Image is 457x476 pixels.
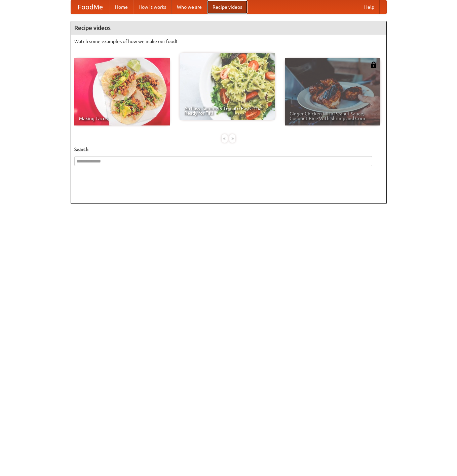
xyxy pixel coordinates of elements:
h5: Search [74,146,383,153]
div: « [222,134,228,143]
div: » [229,134,235,143]
img: 483408.png [370,62,377,68]
a: Who we are [172,0,207,14]
a: Making Tacos [74,58,170,125]
h4: Recipe videos [71,21,386,35]
a: FoodMe [71,0,110,14]
a: Home [110,0,133,14]
span: Making Tacos [79,116,165,121]
a: Recipe videos [207,0,247,14]
a: Help [359,0,380,14]
a: How it works [133,0,172,14]
a: An Easy, Summery Tomato Pasta That's Ready for Fall [180,53,275,120]
span: An Easy, Summery Tomato Pasta That's Ready for Fall [184,106,270,115]
p: Watch some examples of how we make our food! [74,38,383,45]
